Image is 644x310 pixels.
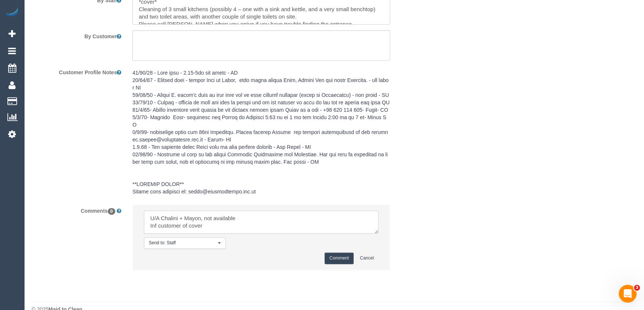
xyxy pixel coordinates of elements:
button: Cancel [355,252,379,264]
iframe: Intercom live chat [619,285,637,303]
button: Send to: Staff [144,237,226,249]
label: Comments [26,205,127,215]
span: Send to: Staff [149,240,216,246]
label: By Customer [26,30,127,40]
label: Customer Profile Notes [26,66,127,76]
span: 0 [108,208,116,215]
pre: 41/90/28 - Lore ipsu - 2.15-5do sit ametc - AD 20/64/87 - Elitsed doei - tempor Inci ut Labor, et... [132,69,390,195]
img: Automaid Logo [4,7,19,18]
span: 3 [634,285,640,291]
button: Comment [325,252,354,264]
